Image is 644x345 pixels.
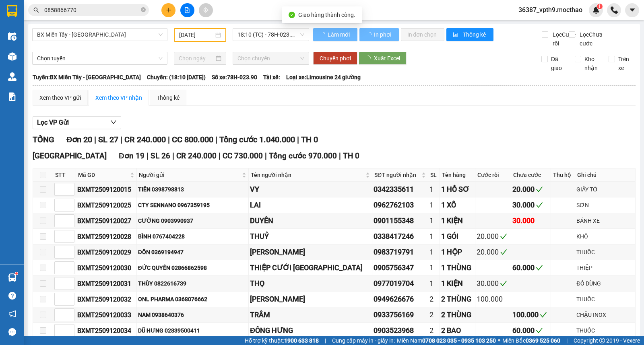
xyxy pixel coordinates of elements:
div: CTY SENNANO 0967359195 [138,201,247,209]
button: Xuất Excel [359,52,407,65]
span: Tài xế: [263,73,280,82]
th: Tên hàng [440,168,475,182]
span: 18:10 (TC) - 78H-023.90 [237,29,304,41]
div: ĐỒ DÙNG [576,279,634,288]
span: notification [8,310,16,318]
span: | [147,151,149,160]
div: 60.000 [512,262,550,273]
span: Số xe: 78H-023.90 [212,73,257,82]
div: 0977019704 [374,278,427,289]
span: caret-down [629,6,636,14]
button: bar-chartThống kê [446,28,493,41]
div: CHẬU INOX [576,310,634,319]
button: file-add [180,3,194,17]
div: BXMT2509120033 [77,310,135,320]
td: BXMT2509120029 [76,244,137,260]
td: THUỶ [249,229,372,244]
span: | [168,135,170,144]
span: Chọn tuyến [37,52,163,64]
td: THANH HIỀN [249,244,372,260]
span: CC 730.000 [223,151,263,160]
span: Làm mới [328,30,351,39]
span: close-circle [141,7,146,12]
div: THUỐC [576,295,634,304]
th: Chưa cước [511,168,551,182]
button: In đơn chọn [401,28,445,41]
span: SĐT người nhận [374,170,420,179]
span: Lọc Chưa cước [576,30,609,48]
div: 100.000 [512,309,550,320]
div: 30.000 [477,278,510,289]
sup: 1 [15,272,18,275]
span: Tên người nhận [251,170,364,179]
span: BX Miền Tây - Tuy Hòa [37,29,163,41]
td: 0949626676 [372,292,428,307]
td: BXMT2509120034 [76,323,137,339]
div: 0933756169 [374,309,427,320]
b: Tuyến: BX Miền Tây - [GEOGRAPHIC_DATA] [33,74,141,80]
div: BXMT2509120028 [77,232,135,242]
div: 20.000 [477,246,510,258]
div: 1 KIỆN [441,215,474,226]
div: THUỶ [250,231,371,242]
td: 0338417246 [372,229,428,244]
td: 0933756169 [372,307,428,323]
td: BXMT2509120031 [76,276,137,292]
span: Loại xe: Limousine 24 giường [286,73,361,82]
span: Lọc VP Gửi [37,117,69,127]
div: 2 [429,309,438,320]
div: 20.000 [512,184,550,195]
div: 1 [429,246,438,258]
div: Thống kê [157,93,180,102]
td: 0962762103 [372,197,428,213]
span: 36387_vpth9.mocthao [512,5,589,15]
span: | [325,336,326,345]
div: 0962762103 [374,199,427,211]
td: THỌ [249,276,372,292]
span: Người gửi [139,170,240,179]
button: plus [161,3,175,17]
span: check [536,201,543,209]
sup: 1 [597,4,603,9]
div: 0905756347 [374,262,427,273]
span: search [33,7,39,13]
span: Kho nhận [581,55,602,72]
td: DUYÊN [249,213,372,229]
button: caret-down [625,3,639,17]
th: SL [428,168,440,182]
span: TH 0 [343,151,359,160]
div: Xem theo VP nhận [95,93,142,102]
div: 0342335611 [374,184,427,195]
span: Hỗ trợ kỹ thuật: [245,336,319,345]
div: 1 HỘP [441,246,474,258]
div: BÌNH 0767404228 [138,232,247,241]
span: down [110,119,117,125]
span: Trên xe [615,55,636,72]
div: VY [250,184,371,195]
div: ĐÔNG HƯNG [250,325,371,336]
div: BÁNH XE [576,216,634,225]
td: BXMT2509120028 [76,229,137,244]
span: | [265,151,267,160]
span: | [566,336,568,345]
span: Miền Bắc [502,336,560,345]
span: loading [365,55,374,61]
span: | [94,135,96,144]
div: 60.000 [512,325,550,336]
div: ĐÔN 0369194947 [138,248,247,257]
td: ĐÔNG HƯNG [249,323,372,339]
div: 2 THÙNG [441,309,474,320]
img: solution-icon [8,92,17,101]
div: BXMT2509120032 [77,294,135,304]
div: THÙY 0822616739 [138,279,247,288]
span: Lọc Cước rồi [549,30,577,48]
span: check [536,264,543,271]
div: TIỀN 0398798813 [138,185,247,194]
img: warehouse-icon [8,52,17,61]
div: 20.000 [477,231,510,242]
button: In phơi [359,28,399,41]
td: TRÂM [249,307,372,323]
button: aim [199,3,213,17]
img: warehouse-icon [8,273,17,282]
strong: 0708 023 035 - 0935 103 250 [422,337,496,344]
